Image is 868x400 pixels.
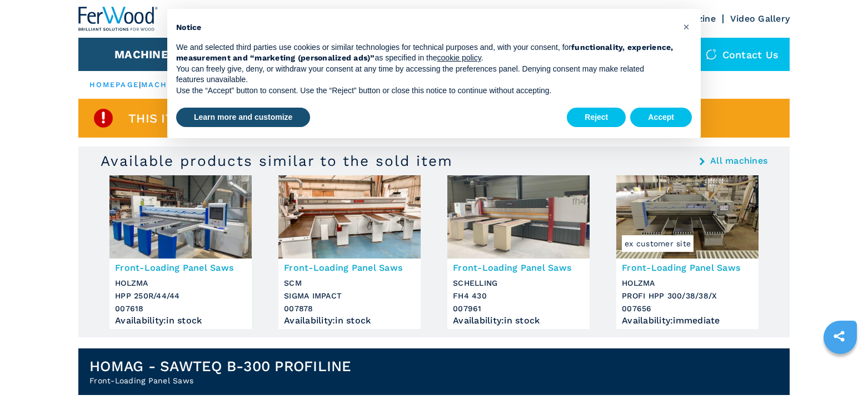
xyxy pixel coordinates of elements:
[616,175,759,329] a: Front-Loading Panel Saws HOLZMA PROFI HPP 300/38/38/Xex customer siteFront-Loading Panel SawsHOLZ...
[139,80,141,89] span: |
[453,277,584,315] h3: SCHELLING FH4 430 007961
[284,261,415,274] h3: Front-Loading Panel Saws
[695,38,790,71] div: Contact us
[683,20,690,33] span: ×
[176,64,674,85] p: You can freely give, deny, or withdraw your consent at any time by accessing the preferences pane...
[115,261,246,274] h3: Front-Loading Panel Saws
[730,13,790,24] a: Video Gallery
[453,318,584,323] div: Availability : in stock
[141,80,189,89] a: machines
[437,53,481,62] a: cookie policy
[278,175,421,259] img: Front-Loading Panel Saws SCM SIGMA IMPACT
[109,175,252,329] a: Front-Loading Panel Saws HOLZMA HPP 250R/44/44Front-Loading Panel SawsHOLZMAHPP 250R/44/44007618A...
[114,48,176,61] button: Machines
[825,322,853,350] a: sharethis
[89,375,352,386] h2: Front-Loading Panel Saws
[115,318,246,323] div: Availability : in stock
[278,175,421,329] a: Front-Loading Panel Saws SCM SIGMA IMPACTFront-Loading Panel SawsSCMSIGMA IMPACT007878Availabilit...
[284,318,415,323] div: Availability : in stock
[128,112,305,125] span: This item is already sold
[630,108,692,128] button: Accept
[616,175,759,259] img: Front-Loading Panel Saws HOLZMA PROFI HPP 300/38/38/X
[622,277,753,315] h3: HOLZMA PROFI HPP 300/38/38/X 007656
[89,357,352,375] h1: HOMAG - SAWTEQ B-300 PROFILINE
[176,85,674,97] p: Use the “Accept” button to consent. Use the “Reject” button or close this notice to continue with...
[447,175,590,259] img: Front-Loading Panel Saws SCHELLING FH4 430
[92,107,114,129] img: SoldProduct
[176,22,674,33] h2: Notice
[567,108,626,128] button: Reject
[447,175,590,329] a: Front-Loading Panel Saws SCHELLING FH4 430Front-Loading Panel SawsSCHELLINGFH4 430007961Availabil...
[453,261,584,274] h3: Front-Loading Panel Saws
[176,43,674,63] strong: functionality, experience, measurement and “marketing (personalized ads)”
[78,7,158,31] img: Ferwood
[176,108,310,128] button: Learn more and customize
[115,277,246,315] h3: HOLZMA HPP 250R/44/44 007618
[109,175,252,259] img: Front-Loading Panel Saws HOLZMA HPP 250R/44/44
[622,318,753,323] div: Availability : immediate
[89,80,139,89] a: HOMEPAGE
[710,156,767,165] a: All machines
[677,18,695,36] button: Close this notice
[622,235,694,252] span: ex customer site
[101,152,453,170] h3: Available products similar to the sold item
[622,261,753,274] h3: Front-Loading Panel Saws
[284,277,415,315] h3: SCM SIGMA IMPACT 007878
[706,49,717,60] img: Contact us
[176,42,674,64] p: We and selected third parties use cookies or similar technologies for technical purposes and, wit...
